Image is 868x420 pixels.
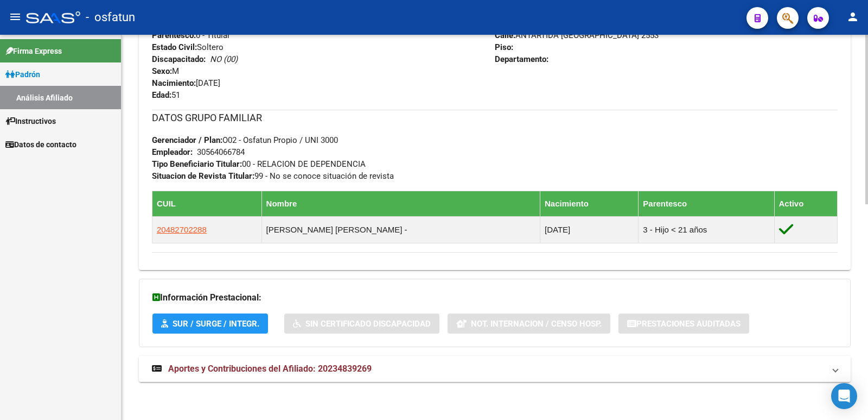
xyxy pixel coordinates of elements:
[636,319,741,329] span: Prestaciones Auditadas
[152,159,242,169] strong: Tipo Beneficiario Titular:
[152,135,338,145] span: O02 - Osfatun Propio / UNI 3000
[495,30,659,40] span: ANTARTIDA [GEOGRAPHIC_DATA] 2553
[139,356,851,382] mat-expansion-panel-header: Aportes y Contribuciones del Afiliado: 20234839269
[152,66,172,76] strong: Sexo:
[152,191,262,216] th: CUIL
[152,42,224,52] span: Soltero
[495,42,513,52] strong: Piso:
[152,66,179,76] span: M
[5,139,76,151] span: Datos de contacto
[831,383,857,409] div: Open Intercom Messenger
[305,319,431,329] span: Sin Certificado Discapacidad
[152,90,180,100] span: 51
[152,110,838,126] h3: DATOS GRUPO FAMILIAR
[152,30,230,40] span: 0 - Titular
[168,363,372,374] span: Aportes y Contribuciones del Afiliado: 20234839269
[152,90,171,100] strong: Edad:
[152,78,220,88] span: [DATE]
[495,54,548,64] strong: Departamento:
[210,54,238,64] i: NO (00)
[639,216,774,243] td: 3 - Hijo < 21 años
[157,225,207,234] span: 20482702288
[152,171,394,181] span: 99 - No se conoce situación de revista
[152,135,222,145] strong: Gerenciador / Plan:
[5,68,40,80] span: Padrón
[261,191,540,216] th: Nombre
[618,314,749,334] button: Prestaciones Auditadas
[774,191,838,216] th: Activo
[471,319,602,329] span: Not. Internacion / Censo Hosp.
[495,30,515,40] strong: Calle:
[152,78,196,88] strong: Nacimiento:
[448,314,610,334] button: Not. Internacion / Censo Hosp.
[540,191,638,216] th: Nacimiento
[5,115,56,127] span: Instructivos
[5,45,62,57] span: Firma Express
[152,290,837,305] h3: Información Prestacional:
[540,216,638,243] td: [DATE]
[152,159,366,169] span: 00 - RELACION DE DEPENDENCIA
[9,10,22,23] mat-icon: menu
[86,5,135,29] span: - osfatun
[639,191,774,216] th: Parentesco
[284,314,439,334] button: Sin Certificado Discapacidad
[152,54,206,64] strong: Discapacitado:
[846,10,859,23] mat-icon: person
[152,147,193,157] strong: Empleador:
[173,319,259,329] span: SUR / SURGE / INTEGR.
[152,171,254,181] strong: Situacion de Revista Titular:
[152,30,196,40] strong: Parentesco:
[197,146,245,158] div: 30564066784
[261,216,540,243] td: [PERSON_NAME] [PERSON_NAME] -
[152,42,197,52] strong: Estado Civil:
[152,314,268,334] button: SUR / SURGE / INTEGR.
